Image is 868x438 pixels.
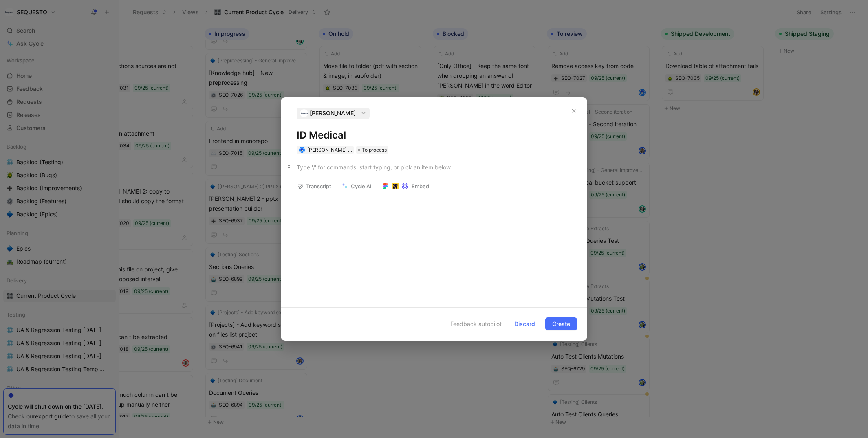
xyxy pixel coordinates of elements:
[433,319,504,329] button: Feedback autopilot
[297,129,571,142] h1: ID Medical
[362,146,387,154] span: To process
[545,317,577,330] button: Create
[356,146,388,154] div: To process
[507,317,542,330] button: Discard
[379,180,433,192] button: Embed
[300,147,304,152] img: avatar
[310,108,356,118] span: [PERSON_NAME]
[293,180,335,192] button: Transcript
[307,147,377,153] span: [PERSON_NAME] t'Serstevens
[300,109,308,117] img: logo
[514,319,535,329] span: Discard
[338,180,375,192] button: Cycle AI
[297,108,370,119] button: logo[PERSON_NAME]
[450,319,502,329] span: Feedback autopilot
[552,319,570,329] span: Create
